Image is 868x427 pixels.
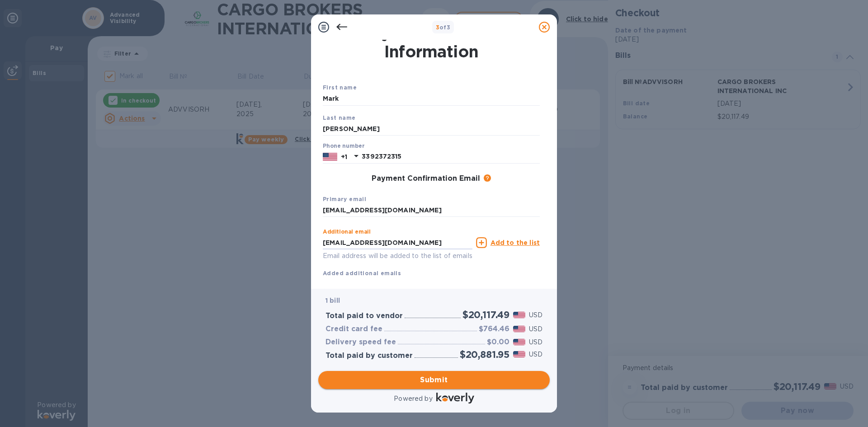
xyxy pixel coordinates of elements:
h3: Delivery speed fee [325,338,396,347]
span: Submit [325,375,542,385]
input: Enter your first name [323,92,540,106]
label: Phone number [323,144,364,149]
img: USD [513,351,525,357]
h3: $764.46 [479,325,509,333]
b: 1 bill [325,297,340,304]
b: First name [323,84,357,91]
img: Logo [436,393,474,404]
p: USD [529,324,542,334]
label: Additional email [323,230,371,235]
input: Enter your phone number [362,150,540,164]
span: 3 [436,24,439,31]
h3: Total paid to vendor [325,312,403,320]
h3: Total paid by customer [325,352,413,360]
input: Enter additional email [323,236,472,249]
p: Email address will be added to the list of emails [323,251,472,261]
input: Enter your last name [323,122,540,136]
b: Last name [323,114,356,121]
p: USD [529,310,542,320]
h3: $0.00 [487,338,509,347]
b: of 3 [436,24,451,31]
b: Primary email [323,196,366,202]
h2: $20,881.95 [460,349,509,360]
h2: $20,117.49 [462,309,509,320]
h3: Credit card fee [325,325,382,333]
p: USD [529,350,542,359]
img: USD [513,339,525,345]
h1: Payment Contact Information [323,23,540,61]
p: USD [529,338,542,347]
p: +1 [341,152,347,161]
button: Submit [318,371,550,389]
img: USD [513,326,525,332]
p: Powered by [394,394,432,404]
u: Add to the list [491,239,540,246]
b: Added additional emails [323,270,401,277]
input: Enter your primary name [323,204,540,217]
img: USD [513,312,525,318]
img: US [323,152,337,162]
h3: Payment Confirmation Email [372,174,480,183]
